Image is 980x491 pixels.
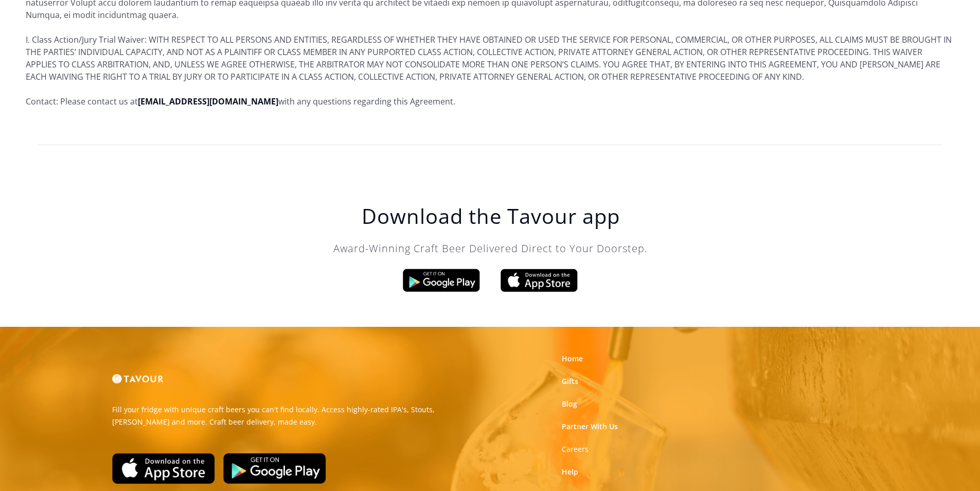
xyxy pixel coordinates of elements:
a: Careers [562,444,589,454]
h1: Download the Tavour app [285,204,697,229]
a: Partner With Us [562,422,618,432]
a: Help [562,467,578,477]
a: [EMAIL_ADDRESS][DOMAIN_NAME] [138,96,278,107]
p: Fill your fridge with unique craft beers you can't find locally. Access highly-rated IPA's, Stout... [112,404,483,428]
a: Gifts [562,376,578,387]
a: Blog [562,399,577,409]
a: Home [562,354,583,364]
p: Award-Winning Craft Beer Delivered Direct to Your Doorstep. [285,241,697,256]
p: I. Class Action/Jury Trial Waiver: WITH RESPECT TO ALL PERSONS AND ENTITIES, REGARDLESS OF WHETHE... [26,33,954,83]
p: Contact: Please contact us at with any questions regarding this Agreement. [26,95,954,108]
